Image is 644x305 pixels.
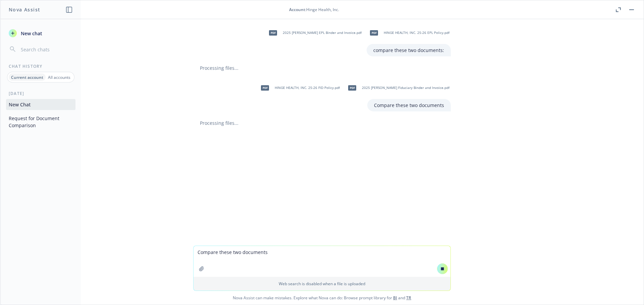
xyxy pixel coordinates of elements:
[374,102,444,109] p: Compare these two documents
[1,91,81,96] div: [DATE]
[193,64,451,71] div: Processing files...
[6,113,75,131] button: Request for Document Comparison
[3,291,641,305] span: Nova Assist can make mistakes. Explore what Nova can do: Browse prompt library for and
[348,85,356,90] span: pdf
[257,80,341,96] div: pdfHINGE HEALTH, INC. 25-26 FID Policy.pdf
[19,45,73,54] input: Search chats
[265,24,363,41] div: pdf2025 [PERSON_NAME] EPL Binder and Invoice.pdf
[19,30,42,37] span: New chat
[6,27,75,39] button: New chat
[406,295,411,301] a: TR
[289,7,305,12] span: Account
[48,74,70,80] p: All accounts
[9,6,40,13] h1: Nova Assist
[1,63,81,69] div: Chat History
[283,31,362,35] span: 2025 [PERSON_NAME] EPL Binder and Invoice.pdf
[373,47,444,54] p: compare these two documents:
[11,74,43,80] p: Current account
[198,281,446,287] p: Web search is disabled when a file is uploaded
[370,30,378,35] span: pdf
[384,31,449,35] span: HINGE HEALTH, INC. 25-26 EPL Policy.pdf
[366,24,451,41] div: pdfHINGE HEALTH, INC. 25-26 EPL Policy.pdf
[289,7,339,12] div: : Hinge Health, Inc.
[261,85,269,90] span: pdf
[193,119,451,126] div: Processing files...
[269,30,277,35] span: pdf
[275,86,340,90] span: HINGE HEALTH, INC. 25-26 FID Policy.pdf
[344,80,451,96] div: pdf2025 [PERSON_NAME] Fiduciary Binder and Invoice.pdf
[6,99,75,110] button: New Chat
[393,295,397,301] a: BI
[362,86,449,90] span: 2025 [PERSON_NAME] Fiduciary Binder and Invoice.pdf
